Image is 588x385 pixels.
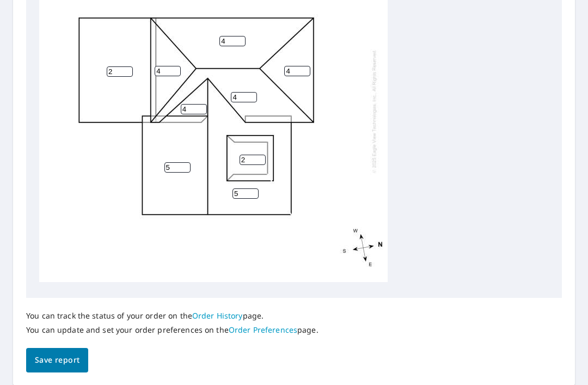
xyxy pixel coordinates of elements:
p: You can track the status of your order on the page. [26,311,318,321]
p: You can update and set your order preferences on the page. [26,325,318,335]
span: Save report [35,353,79,367]
a: Order Preferences [229,325,297,335]
button: Save report [26,348,88,372]
a: Order History [192,310,243,321]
